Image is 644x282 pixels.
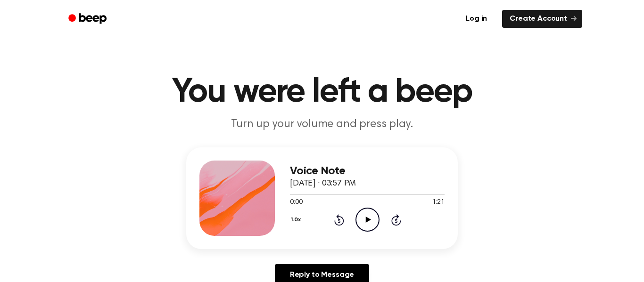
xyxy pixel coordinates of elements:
h1: You were left a beep [81,75,563,109]
span: [DATE] · 03:57 PM [290,179,356,188]
a: Beep [62,10,115,28]
a: Create Account [502,10,582,28]
button: 1.0x [290,212,304,228]
span: 0:00 [290,198,302,208]
a: Log in [456,8,496,30]
span: 1:21 [432,198,445,208]
h3: Voice Note [290,165,445,177]
p: Turn up your volume and press play. [141,117,503,132]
